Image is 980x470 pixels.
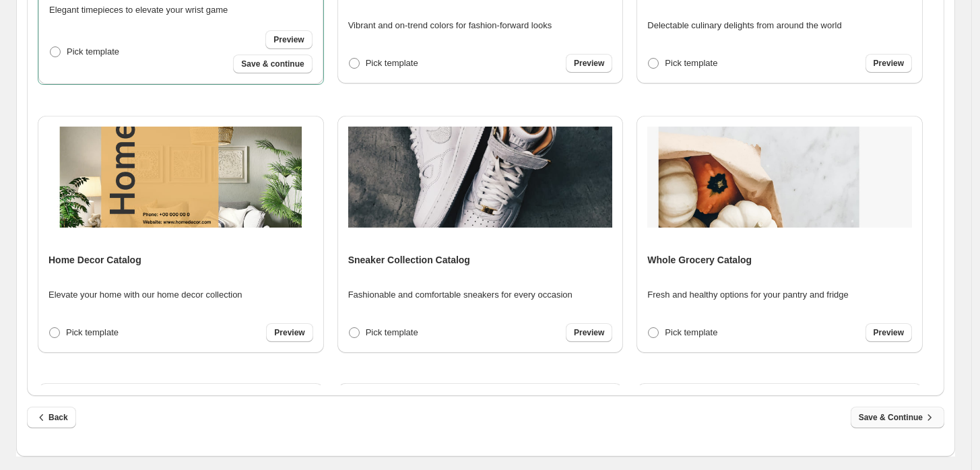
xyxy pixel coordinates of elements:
[348,19,552,32] p: Vibrant and on-trend colors for fashion-forward looks
[49,3,228,17] p: Elegant timepieces to elevate your wrist game
[566,323,612,342] a: Preview
[27,407,76,428] button: Back
[48,288,242,302] p: Elevate your home with our home decor collection
[874,58,904,69] span: Preview
[647,253,752,267] h4: Whole Grocery Catalog
[48,253,141,267] h4: Home Decor Catalog
[566,54,612,73] a: Preview
[665,327,717,337] span: Pick template
[574,327,604,338] span: Preview
[874,327,904,338] span: Preview
[233,55,312,73] button: Save & continue
[366,327,418,337] span: Pick template
[273,34,304,45] span: Preview
[66,327,119,337] span: Pick template
[265,30,312,49] a: Preview
[241,59,304,69] span: Save & continue
[266,323,313,342] a: Preview
[859,411,936,424] span: Save & Continue
[647,19,841,32] p: Delectable culinary delights from around the world
[865,54,912,73] a: Preview
[348,253,470,267] h4: Sneaker Collection Catalog
[366,58,418,68] span: Pick template
[67,46,119,57] span: Pick template
[348,288,573,302] p: Fashionable and comfortable sneakers for every occasion
[665,58,717,68] span: Pick template
[574,58,604,69] span: Preview
[865,323,912,342] a: Preview
[647,288,848,302] p: Fresh and healthy options for your pantry and fridge
[851,407,944,428] button: Save & Continue
[35,411,68,424] span: Back
[274,327,304,338] span: Preview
